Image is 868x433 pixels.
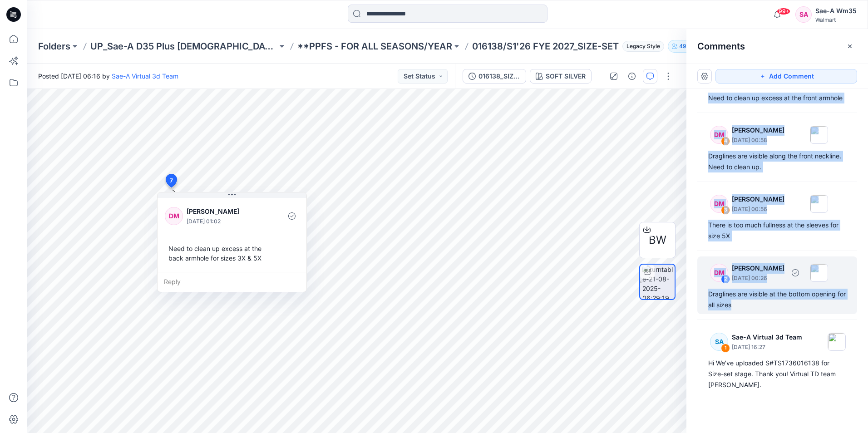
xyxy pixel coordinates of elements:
[622,41,664,52] span: Legacy Style
[732,263,784,274] p: [PERSON_NAME]
[732,136,784,145] p: [DATE] 00:58
[187,217,261,226] p: [DATE] 01:02
[708,93,846,103] div: Need to clean up excess at the front armhole
[90,40,277,53] a: UP_Sae-A D35 Plus [DEMOGRAPHIC_DATA] Top
[158,272,306,292] div: Reply
[472,40,619,53] p: 016138/S1'26 FYE 2027_SIZE-SET
[679,41,686,51] p: 49
[297,40,452,53] a: **PPFS - FOR ALL SEASONS/YEAR
[721,137,730,146] div: 4
[625,69,639,84] button: Details
[642,265,675,299] img: turntable-21-08-2025-06:29:19
[710,195,728,213] div: DM
[721,275,730,284] div: 2
[721,344,730,353] div: 1
[732,194,784,205] p: [PERSON_NAME]
[710,264,728,282] div: DM
[708,358,846,390] div: Hi We've uploaded S#TS1736016138 for Size-set stage. Thank you! Virtual TD team [PERSON_NAME].
[165,207,183,225] div: DM
[546,71,586,81] div: SOFT SILVER
[463,69,526,84] button: 016138_SIZE-SET_TS PUFF SLV FLEECE SAEA 081925
[715,69,857,84] button: Add Comment
[165,240,299,266] div: Need to clean up excess at the back armhole for sizes 3X & 5X
[732,125,784,136] p: [PERSON_NAME]
[112,72,178,80] a: Sae-A Virtual 3d Team
[732,332,802,343] p: Sae-A Virtual 3d Team
[732,205,784,214] p: [DATE] 00:56
[478,71,520,81] div: 016138_SIZE-SET_TS PUFF SLV FLEECE SAEA 081925
[697,41,745,52] h2: Comments
[710,126,728,144] div: DM
[708,151,846,172] div: Draglines are visible along the front neckline. Need to clean up.
[668,40,698,53] button: 49
[708,289,846,310] div: Draglines are visible at the bottom opening for all sizes
[708,220,846,241] div: There is too much fullness at the sleeves for size 5X
[187,206,261,217] p: [PERSON_NAME]
[732,274,784,283] p: [DATE] 00:26
[732,343,802,352] p: [DATE] 16:27
[530,69,592,84] button: SOFT SILVER
[170,177,173,185] span: 7
[721,206,730,215] div: 3
[38,40,70,53] a: Folders
[710,333,728,351] div: SA
[777,8,790,15] span: 99+
[815,16,857,23] div: Walmart
[815,5,857,16] div: Sae-A Wm35
[38,71,178,81] span: Posted [DATE] 06:16 by
[649,232,666,248] span: BW
[795,6,812,23] div: SA
[619,40,664,53] button: Legacy Style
